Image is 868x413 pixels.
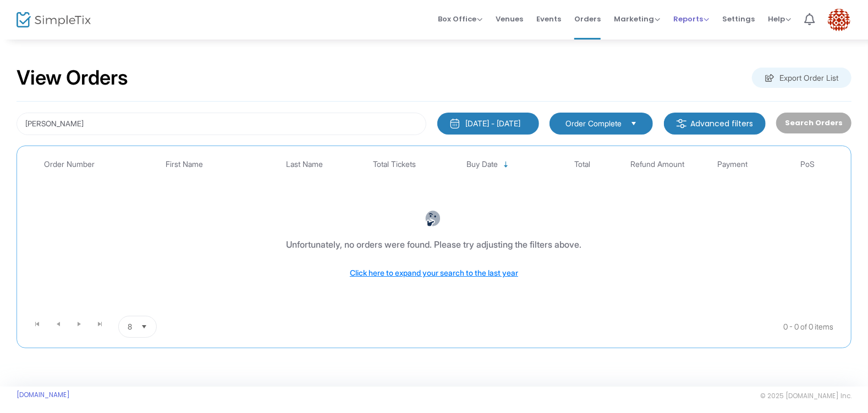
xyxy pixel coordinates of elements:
button: Select [136,316,152,337]
button: Select [626,118,641,130]
span: Last Name [286,160,323,169]
div: Unfortunately, no orders were found. Please try adjusting the filters above. [287,238,582,251]
span: Help [768,14,791,24]
span: Reports [673,14,709,24]
span: Click here to expand your search to the last year [350,268,518,277]
span: 8 [128,321,132,332]
div: [DATE] - [DATE] [466,118,521,129]
span: Box Office [438,14,482,24]
th: Total Tickets [357,152,432,177]
m-button: Advanced filters [664,113,766,135]
span: Order Number [44,160,95,169]
span: Sortable [502,160,510,169]
span: Events [536,5,561,33]
h2: View Orders [17,66,128,90]
img: monthly [449,118,460,129]
span: Buy Date [466,160,498,169]
span: Marketing [614,14,660,24]
img: face-thinking.png [425,210,441,227]
th: Refund Amount [620,152,695,177]
span: Venues [496,5,523,33]
th: Total [545,152,620,177]
span: © 2025 [DOMAIN_NAME] Inc. [760,392,851,400]
span: Orders [574,5,601,33]
span: PoS [801,160,815,169]
span: Payment [717,160,748,169]
kendo-pager-info: 0 - 0 of 0 items [266,316,833,338]
img: filter [676,118,687,129]
button: [DATE] - [DATE] [437,113,539,135]
span: First Name [166,160,203,169]
div: Data table [23,152,845,311]
input: Search by name, email, phone, order number, ip address, or last 4 digits of card [17,113,426,135]
span: Order Complete [565,118,622,129]
span: Settings [722,5,755,33]
a: [DOMAIN_NAME] [17,390,70,399]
